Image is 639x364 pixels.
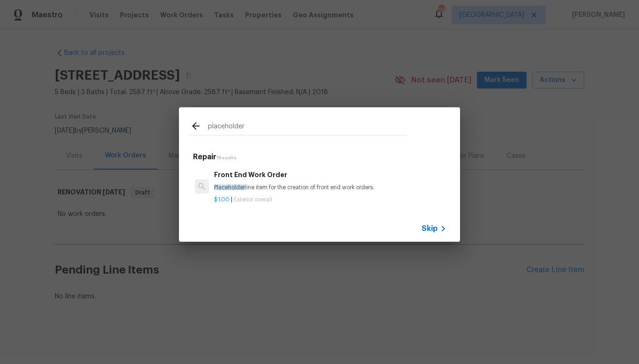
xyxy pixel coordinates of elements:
p: line item for the creation of front end work orders. [214,184,446,192]
span: 1 Results [216,156,237,160]
span: Exterior overall [234,197,272,202]
h5: Repair [193,152,449,162]
p: | [214,196,446,204]
h6: Front End Work Order [214,170,446,180]
input: Search issues or repairs [208,120,407,134]
span: Placeholder [214,185,245,190]
span: $1.00 [214,197,230,202]
span: Skip [422,224,438,233]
